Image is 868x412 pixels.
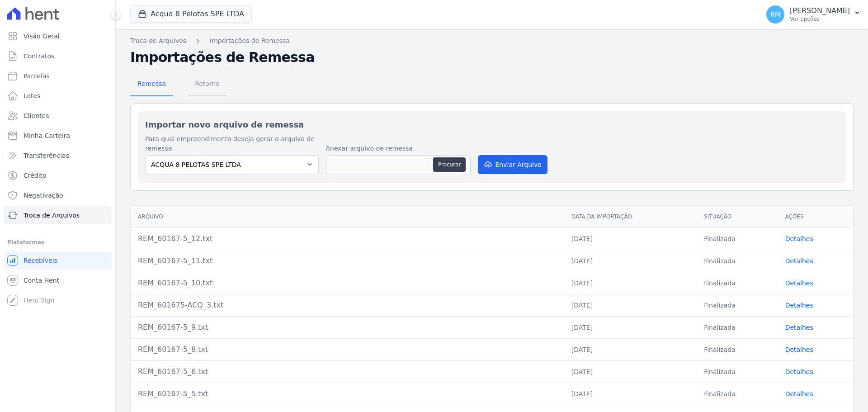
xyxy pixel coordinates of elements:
div: Plataformas [7,237,108,248]
h2: Importações de Remessa [130,49,854,66]
a: Importações de Remessa [210,36,290,46]
div: REM_60167-5_12.txt [138,233,557,244]
a: Retorno [188,73,227,96]
a: Troca de Arquivos [130,36,186,46]
td: [DATE] [564,360,697,383]
td: Finalizada [697,294,778,316]
td: Finalizada [697,250,778,272]
a: Transferências [4,147,112,165]
span: Transferências [24,151,69,160]
a: Contratos [4,47,112,65]
span: Retorno [189,75,225,93]
span: Recebíveis [24,256,57,265]
a: Crédito [4,166,112,185]
p: [PERSON_NAME] [790,6,850,15]
button: Acqua 8 Pelotas SPE LTDA [130,5,252,23]
th: Ações [778,206,853,228]
a: Detalhes [785,324,813,331]
th: Situação [697,206,778,228]
button: RM [PERSON_NAME] Ver opções [759,2,868,27]
span: Remessa [132,75,171,93]
span: Contratos [24,52,54,61]
span: Troca de Arquivos [24,211,80,220]
a: Negativação [4,186,112,204]
a: Troca de Arquivos [4,206,112,224]
td: [DATE] [564,250,697,272]
a: Detalhes [785,257,813,265]
td: [DATE] [564,338,697,360]
td: [DATE] [564,227,697,250]
a: Recebíveis [4,251,112,270]
button: Procurar [433,157,466,172]
a: Detalhes [785,390,813,398]
label: Anexar arquivo de remessa [326,144,471,153]
div: REM_60167-5_5.txt [138,388,557,399]
td: [DATE] [564,316,697,338]
h2: Importar novo arquivo de remessa [145,118,839,131]
span: Visão Geral [24,32,60,41]
a: Conta Hent [4,271,112,289]
span: Conta Hent [24,276,59,285]
a: Detalhes [785,235,813,242]
th: Data da Importação [564,206,697,228]
div: REM_601675-ACQ_3.txt [138,300,557,311]
div: REM_60167-5_10.txt [138,278,557,289]
a: Parcelas [4,67,112,85]
td: Finalizada [697,316,778,338]
th: Arquivo [131,206,564,228]
a: Clientes [4,107,112,125]
div: REM_60167-5_9.txt [138,322,557,333]
div: REM_60167-5_6.txt [138,366,557,377]
button: Enviar Arquivo [478,155,547,174]
td: [DATE] [564,272,697,294]
span: RM [770,11,780,18]
span: Lotes [24,91,41,100]
td: Finalizada [697,383,778,405]
a: Detalhes [785,279,813,287]
td: Finalizada [697,227,778,250]
td: [DATE] [564,383,697,405]
a: Lotes [4,87,112,105]
td: [DATE] [564,294,697,316]
span: Crédito [24,171,47,180]
td: Finalizada [697,338,778,360]
a: Minha Carteira [4,127,112,145]
p: Ver opções [790,15,850,23]
td: Finalizada [697,272,778,294]
a: Detalhes [785,346,813,353]
a: Remessa [130,73,173,96]
span: Negativação [24,191,63,200]
span: Clientes [24,111,49,120]
div: REM_60167-5_11.txt [138,256,557,266]
div: REM_60167-5_8.txt [138,344,557,355]
span: Parcelas [24,71,50,81]
a: Visão Geral [4,27,112,45]
nav: Breadcrumb [130,36,854,46]
td: Finalizada [697,360,778,383]
a: Detalhes [785,302,813,309]
span: Minha Carteira [24,131,70,140]
label: Para qual empreendimento deseja gerar o arquivo de remessa [145,134,319,153]
a: Detalhes [785,368,813,375]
